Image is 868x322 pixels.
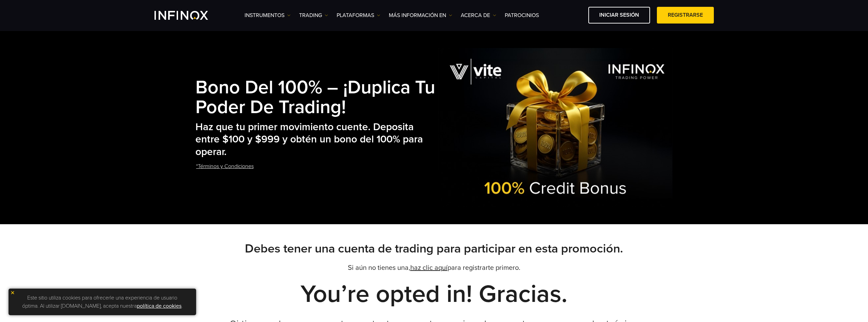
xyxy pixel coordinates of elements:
[410,264,447,272] a: haz clic aquí
[461,11,496,19] a: ACERCA DE
[10,290,15,295] img: yellow close icon
[137,303,181,309] a: política de cookies
[195,263,673,273] p: Si aún no tienes una, para registrarte primero.
[195,76,435,119] strong: Bono del 100% – ¡Duplica tu poder de trading!
[299,11,328,19] a: TRADING
[155,11,224,20] a: INFINOX Logo
[657,7,714,24] a: Registrarse
[245,11,291,19] a: Instrumentos
[588,7,650,24] a: Iniciar sesión
[505,11,539,19] a: Patrocinios
[12,292,193,312] p: Este sitio utiliza cookies para ofrecerle una experiencia de usuario óptima. Al utilizar [DOMAIN_...
[195,121,438,158] h2: Haz que tu primer movimiento cuente. Deposita entre $100 y $999 y obtén un bono del 100% para ope...
[245,241,623,256] strong: Debes tener una cuenta de trading para participar en esta promoción.
[300,279,568,309] strong: You’re opted in! Gracias.
[389,11,452,19] a: Más información en
[195,158,254,175] a: *Términos y Condiciones
[337,11,380,19] a: PLATAFORMAS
